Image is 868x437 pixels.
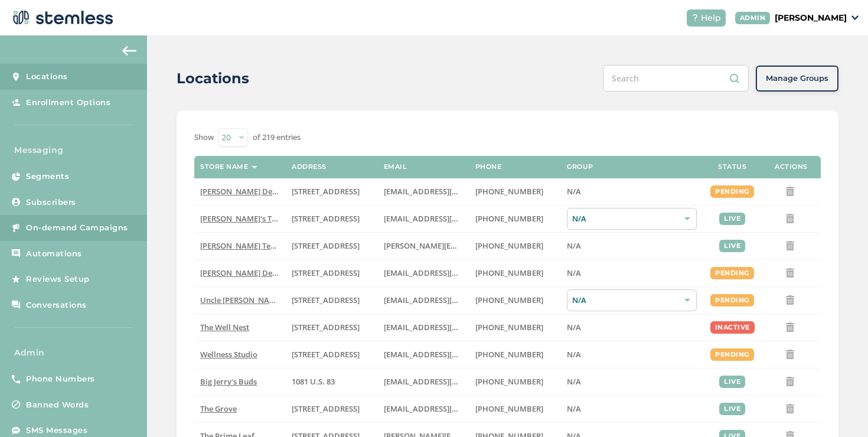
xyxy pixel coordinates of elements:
[26,425,87,436] span: SMS Messages
[809,380,868,437] iframe: Chat Widget
[603,65,749,92] input: Search
[735,12,771,24] div: ADMIN
[26,97,110,109] span: Enrollment Options
[691,14,699,21] img: icon-help-white-03924b79.svg
[26,373,95,385] span: Phone Numbers
[26,71,68,83] span: Locations
[775,12,847,24] p: [PERSON_NAME]
[766,73,828,84] span: Manage Groups
[26,248,82,260] span: Automations
[701,12,721,24] span: Help
[122,46,136,56] img: icon-arrow-back-accent-c549486e.svg
[851,15,859,20] img: icon_down-arrow-small-66adaf34.svg
[177,68,249,89] h2: Locations
[756,66,838,92] button: Manage Groups
[26,273,90,285] span: Reviews Setup
[9,6,113,30] img: logo-dark-0685b13c.svg
[26,222,128,234] span: On-demand Campaigns
[26,299,87,311] span: Conversations
[26,399,89,411] span: Banned Words
[26,197,76,208] span: Subscribers
[26,171,69,182] span: Segments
